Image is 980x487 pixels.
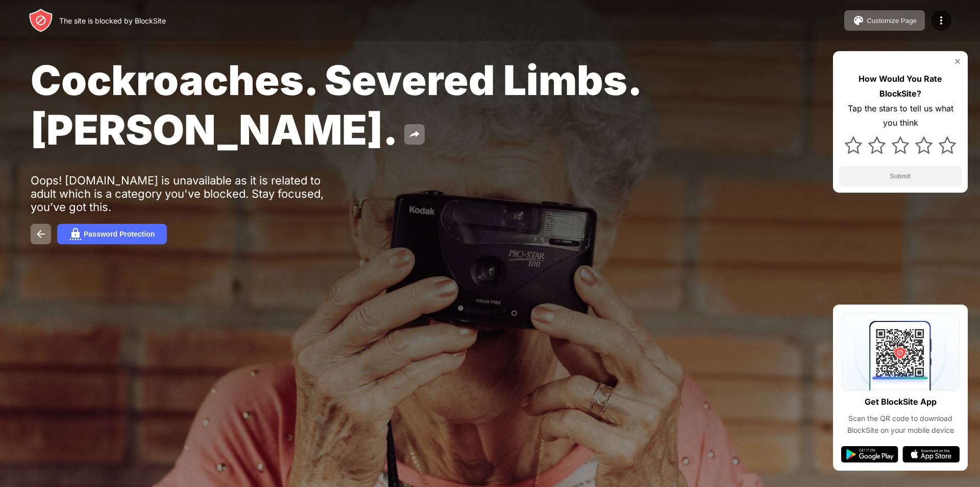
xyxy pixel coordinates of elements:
div: Tap the stars to tell us what you think [839,101,962,131]
button: Password Protection [57,224,167,244]
button: Submit [839,166,962,187]
div: The site is blocked by BlockSite [59,16,166,25]
span: Cockroaches. Severed Limbs. [PERSON_NAME]. [31,55,640,154]
button: Customize Page [844,10,925,31]
img: star.svg [915,136,933,154]
img: rate-us-close.svg [953,57,962,65]
img: star.svg [868,136,886,154]
img: pallet.svg [852,14,865,27]
div: How Would You Rate BlockSite? [839,72,962,101]
img: qrcode.svg [841,313,960,390]
div: Oops! [DOMAIN_NAME] is unavailable as it is related to adult which is a category you've blocked. ... [31,174,346,214]
img: share.svg [408,128,421,141]
div: Get BlockSite App [865,395,937,409]
img: menu-icon.svg [935,14,947,27]
div: Password Protection [84,230,155,238]
img: app-store.svg [902,446,960,462]
img: google-play.svg [841,446,898,462]
img: header-logo.svg [29,8,53,33]
img: star.svg [939,136,956,154]
img: password.svg [69,228,82,240]
div: Customize Page [867,17,917,25]
div: Scan the QR code to download BlockSite on your mobile device [841,413,960,436]
img: star.svg [892,136,909,154]
img: back.svg [35,228,47,240]
img: star.svg [845,136,862,154]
